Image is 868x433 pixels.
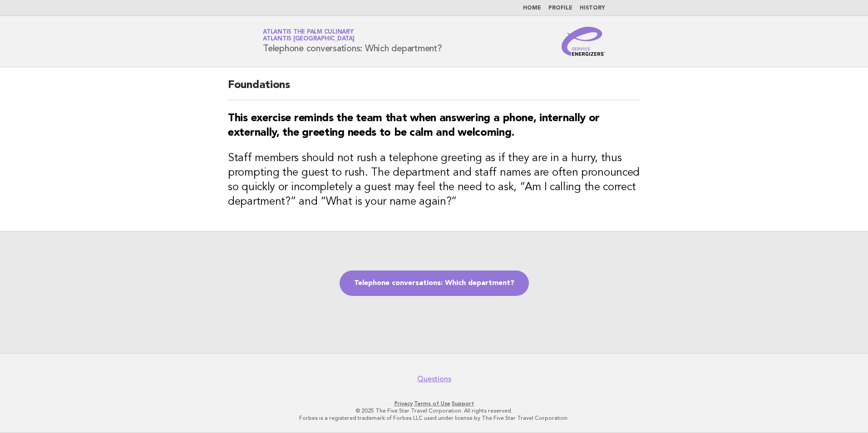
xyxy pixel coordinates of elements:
[340,271,529,296] a: Telephone conversations: Which department?
[452,400,474,407] a: Support
[548,5,572,11] a: Profile
[523,5,541,11] a: Home
[417,374,451,384] a: Questions
[156,407,712,414] p: © 2025 The Five Star Travel Corporation. All rights reserved.
[263,30,442,53] h1: Telephone conversations: Which department?
[156,400,712,407] p: · ·
[156,414,712,422] p: Forbes is a registered trademark of Forbes LLC used under license by The Five Star Travel Corpora...
[395,400,413,407] a: Privacy
[228,151,640,209] h3: Staff members should not rush a telephone greeting as if they are in a hurry, thus prompting the ...
[414,400,450,407] a: Terms of Use
[263,29,355,42] a: Atlantis The Palm CulinaryAtlantis [GEOGRAPHIC_DATA]
[263,36,355,42] span: Atlantis [GEOGRAPHIC_DATA]
[580,5,605,11] a: History
[228,78,640,100] h2: Foundations
[562,27,605,56] img: Service Energizers
[228,113,600,138] strong: This exercise reminds the team that when answering a phone, internally or externally, the greetin...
